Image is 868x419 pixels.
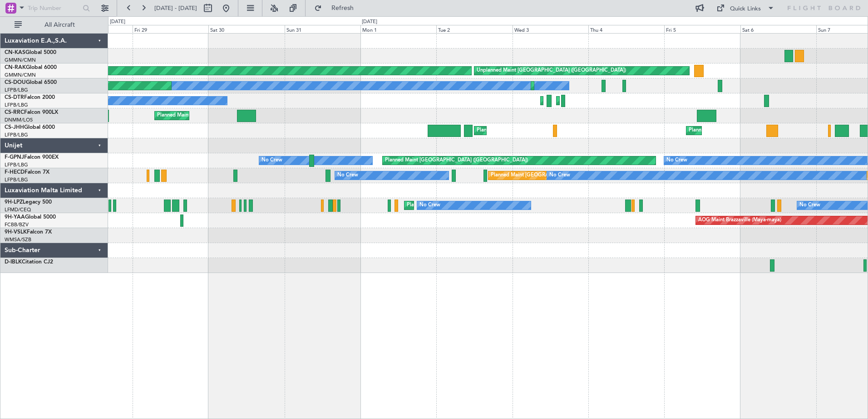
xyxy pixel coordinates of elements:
div: Planned Maint [GEOGRAPHIC_DATA] (Ataturk) [559,94,667,107]
span: [DATE] - [DATE] [154,4,197,12]
a: CN-KASGlobal 5000 [5,50,56,55]
button: Quick Links [712,1,779,15]
a: F-GPNJFalcon 900EX [5,155,59,160]
span: All Aircraft [24,22,96,28]
span: CS-DOU [5,80,26,85]
a: WMSA/SZB [5,236,31,243]
a: LFPB/LBG [5,102,28,108]
span: 9H-YAA [5,214,25,220]
div: Planned Maint [GEOGRAPHIC_DATA] ([GEOGRAPHIC_DATA]) [157,109,300,122]
div: Fri 29 [133,25,208,33]
span: CS-DTR [5,95,24,100]
a: 9H-VSLKFalcon 7X [5,229,52,235]
a: DNMM/LOS [5,117,33,123]
div: No Crew [666,154,687,167]
a: 9H-YAAGlobal 5000 [5,214,56,220]
a: LFMD/CEQ [5,206,31,213]
div: Tue 2 [436,25,512,33]
span: CN-RAK [5,65,26,70]
a: 9H-LPZLegacy 500 [5,200,52,205]
a: CS-JHHGlobal 6000 [5,125,55,130]
span: 9H-VSLK [5,229,27,235]
div: Planned Maint [GEOGRAPHIC_DATA] ([GEOGRAPHIC_DATA]) [477,124,620,137]
a: CS-DTRFalcon 2000 [5,95,55,100]
div: Thu 4 [588,25,664,33]
a: D-IBLKCitation CJ2 [5,259,53,265]
div: [DATE] [362,18,377,26]
span: F-GPNJ [5,155,24,160]
span: 9H-LPZ [5,200,23,205]
div: Planned Maint [GEOGRAPHIC_DATA] ([GEOGRAPHIC_DATA]) [385,154,528,167]
div: Planned Maint [GEOGRAPHIC_DATA] ([GEOGRAPHIC_DATA]) [491,169,634,182]
a: LFPB/LBG [5,132,28,138]
button: Refresh [310,1,365,15]
div: Quick Links [730,5,761,14]
a: LFPB/LBG [5,161,28,168]
a: CS-DOUGlobal 6500 [5,80,57,85]
div: Sat 30 [208,25,284,33]
a: F-HECDFalcon 7X [5,170,49,175]
span: CS-RRC [5,110,24,115]
a: GMMN/CMN [5,57,36,63]
div: No Crew [261,154,282,167]
div: No Crew [419,199,440,212]
a: GMMN/CMN [5,72,36,78]
span: F-HECD [5,170,25,175]
span: Refresh [324,5,362,11]
div: [DATE] [110,18,125,26]
div: Unplanned Maint [GEOGRAPHIC_DATA] ([GEOGRAPHIC_DATA]) [477,64,626,78]
a: LFPB/LBG [5,176,28,183]
div: Planned Maint [GEOGRAPHIC_DATA] ([GEOGRAPHIC_DATA]) [533,79,676,93]
div: Sun 31 [285,25,360,33]
div: Wed 3 [513,25,588,33]
div: Planned Maint Nice ([GEOGRAPHIC_DATA]) [407,199,508,212]
div: No Crew [337,169,358,182]
a: CN-RAKGlobal 6000 [5,65,57,70]
div: No Crew [549,169,570,182]
input: Trip Number [28,1,80,15]
button: All Aircraft [10,18,99,32]
div: Fri 5 [664,25,740,33]
div: No Crew [799,199,820,212]
div: AOG Maint Brazzaville (Maya-maya) [698,214,781,227]
span: CN-KAS [5,50,25,55]
div: Sat 6 [740,25,816,33]
span: CS-JHH [5,125,24,130]
div: Mon 1 [360,25,436,33]
div: Planned Maint [GEOGRAPHIC_DATA] ([GEOGRAPHIC_DATA]) [689,124,832,137]
a: LFPB/LBG [5,87,28,93]
a: CS-RRCFalcon 900LX [5,110,58,115]
a: FCBB/BZV [5,221,29,228]
span: D-IBLK [5,259,22,265]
